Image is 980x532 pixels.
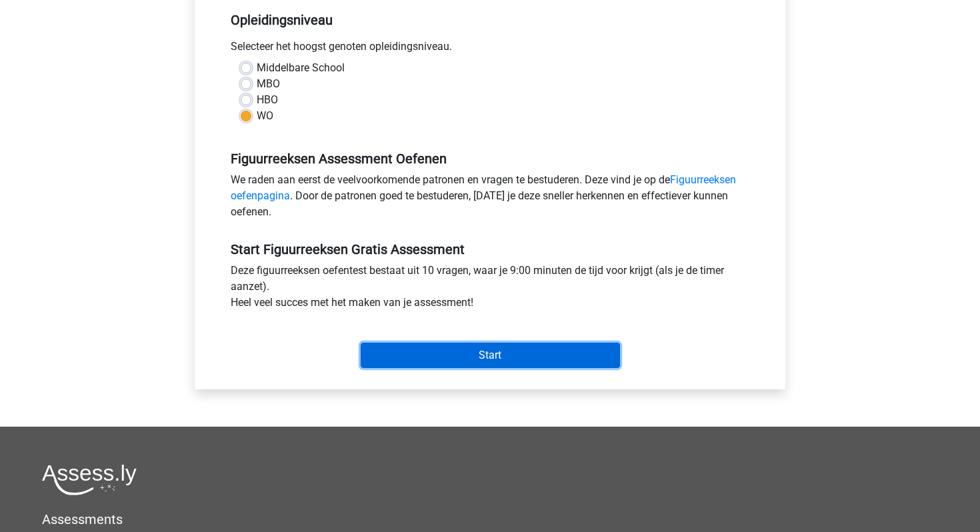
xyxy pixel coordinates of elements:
[257,92,278,108] label: HBO
[221,39,759,60] div: Selecteer het hoogst genoten opleidingsniveau.
[231,241,749,257] h5: Start Figuurreeksen Gratis Assessment
[231,151,749,167] h5: Figuurreeksen Assessment Oefenen
[257,108,273,124] label: WO
[231,7,749,33] h5: Opleidingsniveau
[221,172,759,225] div: We raden aan eerst de veelvoorkomende patronen en vragen te bestuderen. Deze vind je op de . Door...
[42,511,938,527] h5: Assessments
[221,263,759,316] div: Deze figuurreeksen oefentest bestaat uit 10 vragen, waar je 9:00 minuten de tijd voor krijgt (als...
[257,60,345,76] label: Middelbare School
[361,343,620,368] input: Start
[42,464,137,495] img: Assessly logo
[257,76,280,92] label: MBO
